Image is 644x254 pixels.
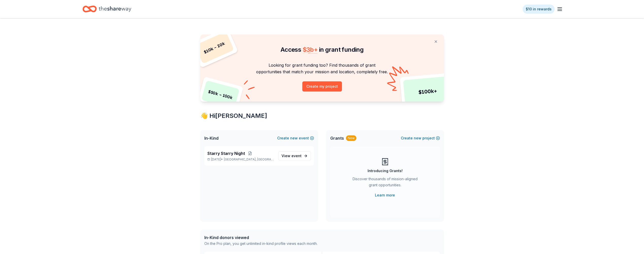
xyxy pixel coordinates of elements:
[204,234,318,241] div: In-Kind donors viewed
[303,46,318,53] span: $ 3b +
[224,157,274,161] span: [GEOGRAPHIC_DATA], [GEOGRAPHIC_DATA]
[346,135,356,141] div: New
[414,135,421,141] span: new
[368,168,403,174] div: Introducing Grants!
[290,135,298,141] span: new
[330,135,344,141] span: Grants
[207,150,245,156] span: Starry Starry Night
[82,3,131,15] a: Home
[278,151,311,160] a: View event
[302,81,342,92] button: Create my project
[200,112,444,120] div: 👋 Hi [PERSON_NAME]
[282,153,302,159] span: View
[523,5,555,14] a: $10 in rewards
[204,241,318,247] div: On the Pro plan, you get unlimited in-kind profile views each month.
[277,135,314,141] button: Createnewevent
[291,154,302,158] span: event
[280,46,364,53] span: Access in grant funding
[204,135,219,141] span: In-Kind
[194,31,234,64] div: $ 10k – 20k
[207,157,274,161] p: [DATE] •
[375,192,395,198] a: Learn more
[351,176,420,190] div: Discover thousands of mission-aligned grant opportunities.
[401,135,440,141] button: Createnewproject
[206,62,438,75] p: Looking for grant funding too? Find thousands of grant opportunities that match your mission and ...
